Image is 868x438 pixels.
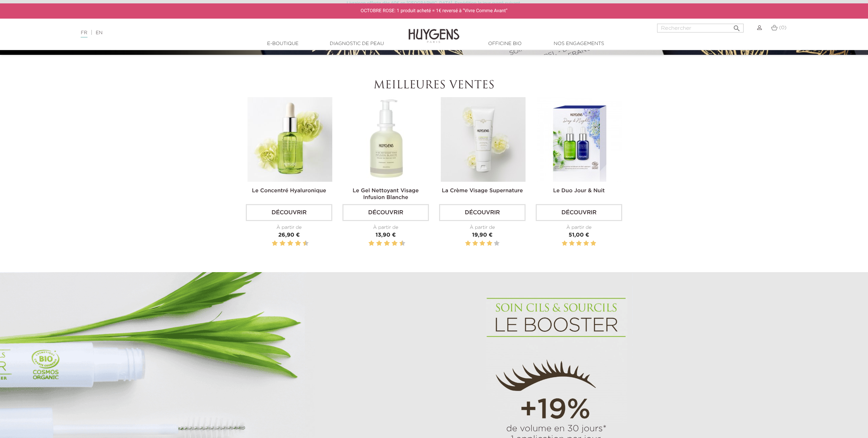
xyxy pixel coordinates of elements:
label: 5 [494,239,499,248]
label: 3 [576,239,581,248]
a: Le Concentré Hyaluronique [252,188,326,194]
a: Le Gel Nettoyant Visage Infusion Blanche [353,188,419,200]
label: 2 [370,239,373,248]
label: 10 [304,239,308,248]
label: 8 [296,239,300,248]
a: Découvrir [536,204,622,221]
img: Huygens [409,18,459,44]
label: 3 [375,239,376,248]
h2: Meilleures ventes [246,79,622,92]
label: 9 [301,239,302,248]
a: Découvrir [439,204,526,221]
a: Nos engagements [545,40,613,47]
div: À partir de [536,224,622,231]
span: 13,90 € [376,233,396,238]
label: 2 [472,239,478,248]
a: Découvrir [246,204,332,221]
label: 3 [278,239,279,248]
a: Le Duo Jour & Nuit [553,188,605,194]
div: À partir de [246,224,332,231]
label: 1 [367,239,368,248]
span: 19,90 € [472,233,492,238]
a: Officine Bio [471,40,539,47]
a: FR [81,30,87,38]
label: 7 [294,239,295,248]
a: EN [96,30,102,35]
label: 2 [569,239,574,248]
label: 8 [393,239,396,248]
img: Le Duo Jour & Nuit [537,97,622,182]
span: (0) [779,25,787,30]
img: La Crème Visage Supernature [441,97,526,182]
span: 26,90 € [278,233,300,238]
label: 1 [562,239,567,248]
label: 5 [286,239,287,248]
div: À partir de [342,224,429,231]
label: 4 [377,239,381,248]
label: 2 [273,239,277,248]
a: La Crème Visage Supernature [442,188,523,194]
img: Le Concentré Hyaluronique [248,97,332,182]
i:  [733,22,741,30]
a: Diagnostic de peau [323,40,391,47]
span: 51,00 € [569,233,589,238]
label: 4 [281,239,284,248]
img: cils sourcils [486,296,627,424]
label: 7 [390,239,391,248]
label: 4 [583,239,589,248]
input: Rechercher [657,24,744,32]
div: À partir de [439,224,526,231]
label: 3 [479,239,485,248]
label: 1 [271,239,272,248]
a: Découvrir [342,204,429,221]
button:  [731,22,743,31]
label: 5 [383,239,384,248]
label: 1 [465,239,471,248]
label: 6 [385,239,389,248]
img: Le Gel Nettoyant Visage Infusion Blanche 250ml [344,97,429,182]
label: 10 [401,239,404,248]
div: | [77,29,356,37]
a: E-Boutique [249,40,317,47]
label: 9 [398,239,399,248]
label: 4 [487,239,492,248]
label: 5 [591,239,596,248]
label: 6 [289,239,292,248]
